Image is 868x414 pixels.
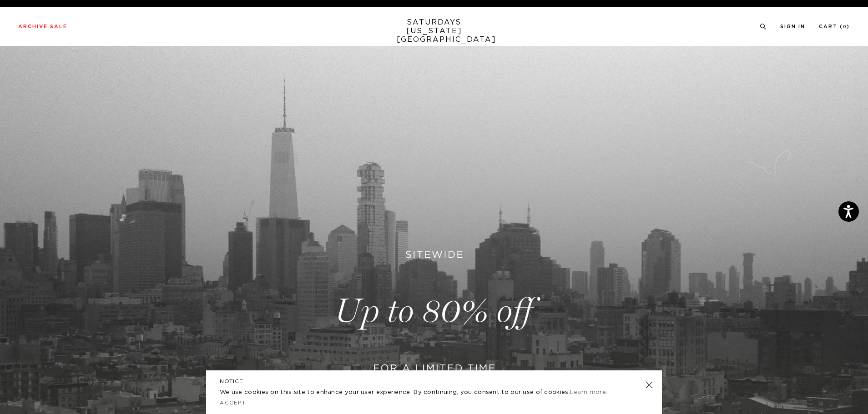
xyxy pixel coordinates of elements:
[843,25,847,29] small: 0
[220,400,246,405] a: Accept
[220,388,616,397] p: We use cookies on this site to enhance your user experience. By continuing, you consent to our us...
[18,24,67,29] a: Archive Sale
[570,389,606,395] a: Learn more
[819,24,850,29] a: Cart (0)
[397,18,472,44] a: SATURDAYS[US_STATE][GEOGRAPHIC_DATA]
[780,24,805,29] a: Sign In
[220,377,648,385] h5: NOTICE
